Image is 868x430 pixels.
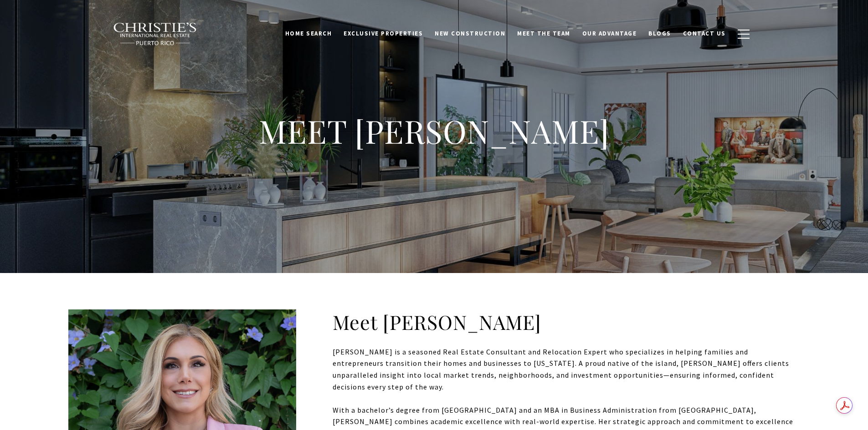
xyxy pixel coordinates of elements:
[642,25,677,42] a: Blogs
[68,346,800,393] p: [PERSON_NAME] is a seasoned Real Estate Consultant and Relocation Expert who specializes in helpi...
[429,25,511,42] a: New Construction
[252,111,616,151] h1: MEET [PERSON_NAME]
[113,22,198,46] img: Christie's International Real Estate black text logo
[582,30,637,37] span: Our Advantage
[576,25,643,42] a: Our Advantage
[338,25,429,42] a: Exclusive Properties
[279,25,338,42] a: Home Search
[344,30,423,37] span: Exclusive Properties
[68,309,800,335] h2: Meet [PERSON_NAME]
[435,30,505,37] span: New Construction
[683,30,726,37] span: Contact Us
[511,25,576,42] a: Meet the Team
[648,30,671,37] span: Blogs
